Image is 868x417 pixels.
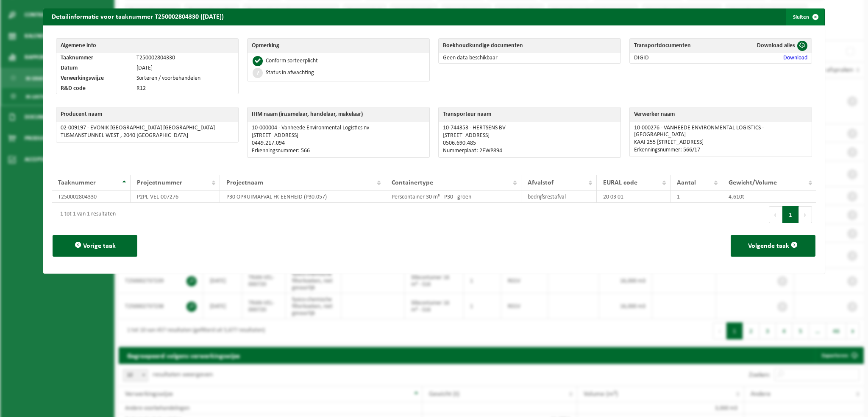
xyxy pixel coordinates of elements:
[56,84,132,94] td: R&D code
[43,8,232,25] h2: Detailinformatie voor taaknummer T250002804330 ([DATE])
[786,8,824,25] button: Sluiten
[132,63,238,73] td: [DATE]
[634,147,807,154] p: Erkenningsnummer: 566/17
[252,148,425,154] p: Erkenningsnummer: 566
[132,84,238,94] td: R12
[385,191,521,203] td: Perscontainer 30 m³ - P30 - groen
[226,179,263,186] span: Projectnaam
[56,107,238,122] th: Producent naam
[634,139,807,146] p: KAAI 255 [STREET_ADDRESS]
[132,73,238,84] td: Sorteren / voorbehandelen
[137,179,182,186] span: Projectnummer
[252,125,425,132] p: 10-000004 - Vanheede Environmental Logistics nv
[782,206,799,223] button: 1
[266,58,318,64] div: Conform sorteerplicht
[83,243,116,249] span: Vorige taak
[630,39,725,53] th: Transportdocumenten
[670,191,722,203] td: 1
[131,191,220,203] td: P2PL-VEL-007276
[52,191,131,203] td: T250002804330
[443,140,616,147] p: 0506.690.485
[58,179,96,186] span: Taaknummer
[597,191,670,203] td: 20 03 01
[56,53,132,63] td: Taaknummer
[603,179,637,186] span: EURAL code
[748,243,789,249] span: Volgende taak
[769,206,782,223] button: Previous
[248,39,429,53] th: Opmerking
[722,191,816,203] td: 4,610t
[266,70,314,76] div: Status in afwachting
[53,235,137,257] button: Vorige taak
[392,179,433,186] span: Containertype
[799,206,812,223] button: Next
[439,107,620,122] th: Transporteur naam
[443,148,616,154] p: Nummerplaat: 2EWP894
[783,55,807,61] a: Download
[630,53,725,63] td: DIGID
[132,53,238,63] td: T250002804330
[61,132,234,139] p: TIJSMANSTUNNEL WEST , 2040 [GEOGRAPHIC_DATA]
[528,179,554,186] span: Afvalstof
[252,132,425,139] p: [STREET_ADDRESS]
[56,39,238,53] th: Algemene info
[248,107,429,122] th: IHM naam (inzamelaar, handelaar, makelaar)
[729,179,777,186] span: Gewicht/Volume
[443,132,616,139] p: [STREET_ADDRESS]
[56,207,116,222] div: 1 tot 1 van 1 resultaten
[677,179,696,186] span: Aantal
[731,235,815,257] button: Volgende taak
[252,140,425,147] p: 0449.217.094
[61,125,234,132] p: 02-009197 - EVONIK [GEOGRAPHIC_DATA] [GEOGRAPHIC_DATA]
[56,73,132,84] td: Verwerkingswijze
[439,39,620,53] th: Boekhoudkundige documenten
[630,107,812,122] th: Verwerker naam
[220,191,386,203] td: P30 OPRUIMAFVAL FK-EENHEID (P30.057)
[757,42,795,49] span: Download alles
[439,53,620,63] td: Geen data beschikbaar
[56,63,132,73] td: Datum
[443,125,616,132] p: 10-744353 - HERTSENS BV
[521,191,596,203] td: bedrijfsrestafval
[634,125,807,138] p: 10-000276 - VANHEEDE ENVIRONMENTAL LOGISTICS - [GEOGRAPHIC_DATA]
